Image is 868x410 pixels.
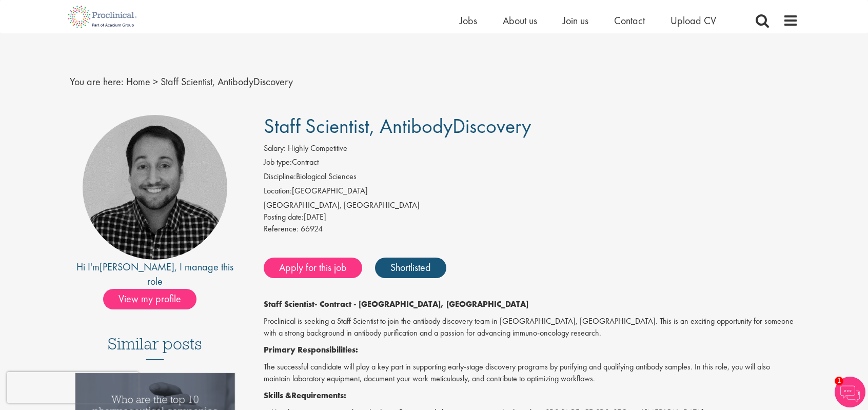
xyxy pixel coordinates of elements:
a: Shortlisted [375,258,446,278]
span: 66924 [301,223,323,234]
div: [DATE] [264,211,799,223]
span: View my profile [103,289,196,309]
a: Contact [614,14,645,27]
li: Contract [264,157,799,171]
span: You are here: [70,75,124,88]
span: Highly Competitive [288,143,347,153]
span: 1 [835,377,843,385]
a: Upload CV [670,14,716,27]
p: The successful candidate will play a key part in supporting early-stage discovery programs by pur... [264,361,799,385]
label: Salary: [264,143,286,154]
label: Location: [264,185,292,197]
a: About us [503,14,537,27]
strong: Requirements: [291,390,346,401]
label: Job type: [264,157,292,168]
iframe: reCAPTCHA [7,372,139,403]
span: > [153,75,158,88]
a: [PERSON_NAME] [100,260,174,274]
li: [GEOGRAPHIC_DATA] [264,185,799,200]
p: Proclinical is seeking a Staff Scientist to join the antibody discovery team in [GEOGRAPHIC_DATA]... [264,316,799,339]
a: Join us [563,14,588,27]
span: Staff Scientist, AntibodyDiscovery [161,75,293,88]
a: Jobs [460,14,477,27]
strong: - Contract - [GEOGRAPHIC_DATA], [GEOGRAPHIC_DATA] [314,299,528,309]
a: View my profile [103,291,207,304]
div: Hi I'm , I manage this role [70,260,241,289]
label: Reference: [264,223,299,235]
span: Posting date: [264,211,304,222]
li: Biological Sciences [264,171,799,185]
a: Apply for this job [264,258,362,278]
strong: Skills & [264,390,291,401]
strong: Primary Res [264,344,311,355]
img: imeage of recruiter Mike Raletz [83,115,227,260]
span: Staff Scientist, AntibodyDiscovery [264,113,531,139]
strong: Staff Scientist [264,299,314,309]
div: [GEOGRAPHIC_DATA], [GEOGRAPHIC_DATA] [264,200,799,211]
h3: Similar posts [108,335,202,360]
img: Chatbot [835,377,865,407]
a: breadcrumb link [126,75,150,88]
label: Discipline: [264,171,296,183]
strong: ponsibilities: [311,344,358,355]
